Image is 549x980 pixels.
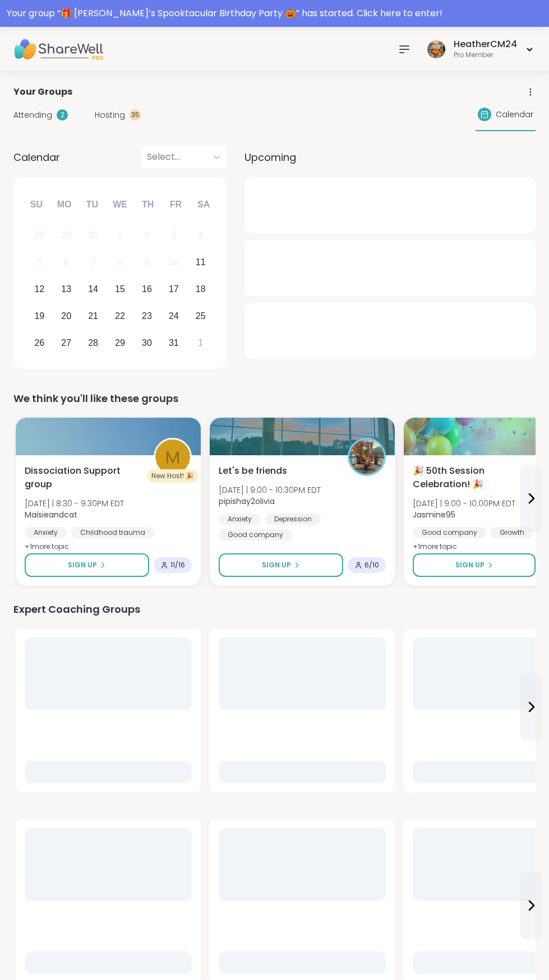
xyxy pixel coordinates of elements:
[88,308,98,323] div: 21
[54,304,79,328] div: Choose Monday, October 20th, 2025
[188,251,213,275] div: Choose Saturday, October 11th, 2025
[219,496,275,507] b: pipishay2olivia
[13,150,60,165] span: Calendar
[88,228,98,243] div: 30
[262,560,291,570] span: Sign Up
[188,304,213,328] div: Choose Saturday, October 25th, 2025
[27,278,52,302] div: Choose Sunday, October 12th, 2025
[219,514,261,525] div: Anxiety
[108,331,132,355] div: Choose Wednesday, October 29th, 2025
[95,109,125,121] span: Hosting
[13,391,536,406] div: We think you'll like these groups
[135,251,159,275] div: Not available Thursday, October 9th, 2025
[71,527,154,538] div: Childhood trauma
[188,224,213,248] div: Not available Saturday, October 4th, 2025
[81,251,105,275] div: Not available Tuesday, October 7th, 2025
[25,553,149,577] button: Sign Up
[57,109,68,121] div: 2
[171,228,176,243] div: 3
[34,308,44,323] div: 19
[34,281,44,297] div: 12
[162,224,186,248] div: Not available Friday, October 3rd, 2025
[136,192,160,217] div: Th
[169,255,179,270] div: 10
[144,228,149,243] div: 2
[455,560,485,570] span: Sign Up
[170,561,185,570] span: 11 / 16
[13,85,72,99] span: Your Groups
[244,150,296,165] span: Upcoming
[188,331,213,355] div: Choose Saturday, November 1st, 2025
[61,308,71,323] div: 20
[24,192,49,217] div: Su
[27,224,52,248] div: Not available Sunday, September 28th, 2025
[118,255,123,270] div: 8
[491,527,533,538] div: Growth
[88,335,98,350] div: 28
[413,498,515,509] span: [DATE] | 9:00 - 10:00PM EDT
[88,281,98,297] div: 14
[108,251,132,275] div: Not available Wednesday, October 8th, 2025
[349,440,384,474] img: pipishay2olivia
[130,109,141,121] div: 35
[25,509,77,520] b: Maisieandcat
[198,335,203,350] div: 1
[135,224,159,248] div: Not available Thursday, October 2nd, 2025
[91,255,96,270] div: 7
[61,228,71,243] div: 29
[196,308,206,323] div: 25
[108,224,132,248] div: Not available Wednesday, October 1st, 2025
[144,255,149,270] div: 9
[196,281,206,297] div: 18
[34,228,44,243] div: 28
[169,335,179,350] div: 31
[108,304,132,328] div: Choose Wednesday, October 22nd, 2025
[54,331,79,355] div: Choose Monday, October 27th, 2025
[13,30,103,69] img: ShareWell Nav Logo
[162,278,186,302] div: Choose Friday, October 17th, 2025
[27,331,52,355] div: Choose Sunday, October 26th, 2025
[162,251,186,275] div: Not available Friday, October 10th, 2025
[163,192,188,217] div: Fr
[115,281,125,297] div: 15
[108,192,132,217] div: We
[413,553,536,577] button: Sign Up
[37,255,42,270] div: 5
[142,308,152,323] div: 23
[118,228,123,243] div: 1
[219,484,321,496] span: [DATE] | 9:00 - 10:30PM EDT
[135,331,159,355] div: Choose Thursday, October 30th, 2025
[81,278,105,302] div: Choose Tuesday, October 14th, 2025
[496,109,533,121] span: Calendar
[68,560,97,570] span: Sign Up
[413,509,455,520] b: Jasmine95
[61,335,71,350] div: 27
[61,281,71,297] div: 13
[80,192,104,217] div: Tu
[198,228,203,243] div: 4
[27,251,52,275] div: Not available Sunday, October 5th, 2025
[196,255,206,270] div: 11
[25,527,67,538] div: Anxiety
[13,602,536,617] div: Expert Coaching Groups
[454,50,517,60] div: Pro Member
[115,308,125,323] div: 22
[147,469,199,483] div: New Host! 🎉
[25,498,124,509] span: [DATE] | 8:30 - 9:30PM EDT
[265,514,321,525] div: Depression
[115,335,125,350] div: 29
[191,192,216,217] div: Sa
[454,38,517,50] div: HeatherCM24
[13,109,52,121] span: Attending
[64,255,69,270] div: 6
[219,464,287,478] span: Let's be friends
[188,278,213,302] div: Choose Saturday, October 18th, 2025
[81,304,105,328] div: Choose Tuesday, October 21st, 2025
[413,527,486,538] div: Good company
[52,192,76,217] div: Mo
[169,281,179,297] div: 17
[34,335,44,350] div: 26
[169,308,179,323] div: 24
[25,464,141,491] span: Dissociation Support group
[54,224,79,248] div: Not available Monday, September 29th, 2025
